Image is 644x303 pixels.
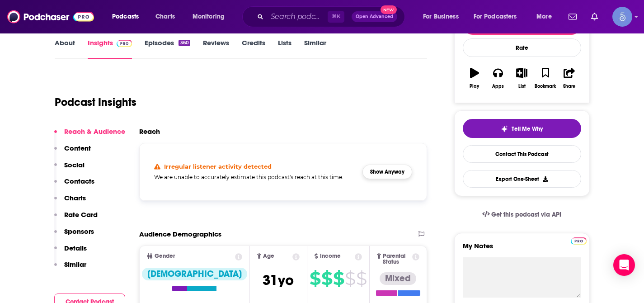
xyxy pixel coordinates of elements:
span: ⌘ K [328,11,344,23]
a: Lists [278,38,291,59]
div: Play [470,84,479,89]
span: $ [345,271,355,286]
button: open menu [417,9,470,24]
span: Income [320,253,341,259]
a: Episodes360 [145,38,190,59]
span: Gender [155,253,175,259]
span: 31 yo [263,271,294,289]
img: Podchaser Pro [117,40,132,47]
button: open menu [106,9,150,24]
span: $ [356,271,367,286]
span: $ [333,271,344,286]
div: Apps [492,84,504,89]
button: open menu [186,9,236,24]
p: Sponsors [64,227,94,236]
div: Search podcasts, credits, & more... [251,6,414,27]
button: Open AdvancedNew [352,11,397,22]
div: Mixed [380,272,416,285]
span: Get this podcast via API [491,211,561,218]
div: [DEMOGRAPHIC_DATA] [142,268,247,280]
h2: Audience Demographics [139,230,221,238]
p: Contacts [64,177,94,185]
span: For Podcasters [474,10,517,23]
button: Sponsors [54,227,94,244]
p: Details [64,244,87,252]
label: My Notes [463,241,581,257]
div: Open Intercom Messenger [613,254,635,276]
a: Reviews [203,38,229,59]
h1: Podcast Insights [55,95,136,109]
span: Podcasts [112,10,139,23]
img: Podchaser Pro [571,237,587,245]
a: Pro website [571,236,587,245]
a: Charts [150,9,180,24]
img: User Profile [612,7,632,27]
span: Age [263,253,274,259]
button: Apps [486,62,510,95]
div: List [518,84,526,89]
button: Show Anyway [362,165,412,179]
a: Credits [242,38,265,59]
span: Charts [155,10,175,23]
span: Tell Me Why [512,125,543,133]
h2: Reach [139,127,160,136]
span: Open Advanced [356,14,393,19]
a: Get this podcast via API [475,204,569,226]
button: Rate Card [54,210,98,227]
div: Rate [463,38,581,57]
h5: We are unable to accurately estimate this podcast's reach at this time. [154,174,356,180]
a: Similar [304,38,326,59]
img: tell me why sparkle [501,125,508,133]
a: InsightsPodchaser Pro [88,38,132,59]
a: Show notifications dropdown [565,9,580,24]
p: Similar [64,260,86,269]
h4: Irregular listener activity detected [164,163,272,170]
a: Show notifications dropdown [588,9,602,24]
p: Charts [64,194,86,202]
button: tell me why sparkleTell Me Why [463,119,581,138]
p: Content [64,144,91,152]
button: Show profile menu [612,7,632,27]
button: Share [557,62,581,95]
span: Logged in as Spiral5-G1 [612,7,632,27]
input: Search podcasts, credits, & more... [267,9,328,24]
span: $ [310,271,320,286]
button: Play [463,62,486,95]
span: Parental Status [383,253,411,265]
div: Share [563,84,575,89]
button: Bookmark [534,62,557,95]
p: Rate Card [64,210,98,219]
span: Monitoring [193,10,225,23]
button: Reach & Audience [54,127,125,144]
span: $ [321,271,332,286]
span: New [381,5,397,14]
button: Social [54,161,85,177]
p: Reach & Audience [64,127,125,136]
button: Content [54,144,91,161]
button: Similar [54,260,86,277]
div: Bookmark [535,84,556,89]
a: About [55,38,75,59]
button: open menu [530,9,563,24]
button: Contacts [54,177,94,194]
span: More [536,10,552,23]
button: Charts [54,194,86,210]
button: Export One-Sheet [463,170,581,188]
div: 360 [179,40,190,46]
span: For Business [423,10,459,23]
a: Contact This Podcast [463,145,581,163]
p: Social [64,161,85,169]
button: List [510,62,533,95]
button: Details [54,244,87,260]
img: Podchaser - Follow, Share and Rate Podcasts [7,8,94,25]
button: open menu [468,9,530,24]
